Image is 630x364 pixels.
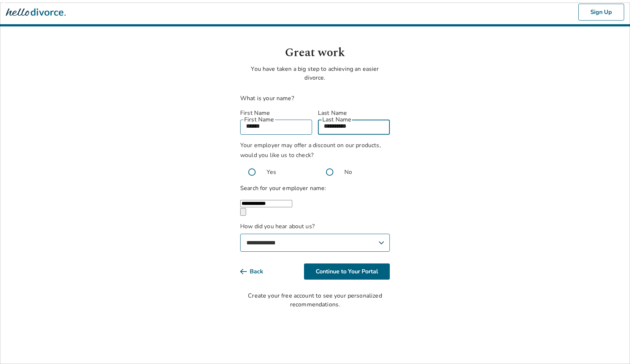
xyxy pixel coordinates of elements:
[267,168,276,176] span: Yes
[578,4,624,21] button: Sign Up
[240,291,390,309] div: Create your free account to see your personalized recommendations.
[318,109,390,117] label: Last Name
[344,168,352,176] span: No
[240,44,390,62] h1: Great work
[240,94,294,102] label: What is your name?
[240,234,390,252] select: How did you hear about us?
[240,222,390,252] label: How did you hear about us?
[304,263,390,280] button: Continue to Your Portal
[240,208,246,216] button: Clear
[240,184,326,192] label: Search for your employer name:
[240,109,312,117] label: First Name
[240,65,390,82] p: You have taken a big step to achieving an easier divorce.
[593,329,630,364] iframe: Chat Widget
[240,263,275,280] button: Back
[240,141,381,159] span: Your employer may offer a discount on our products, would you like us to check?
